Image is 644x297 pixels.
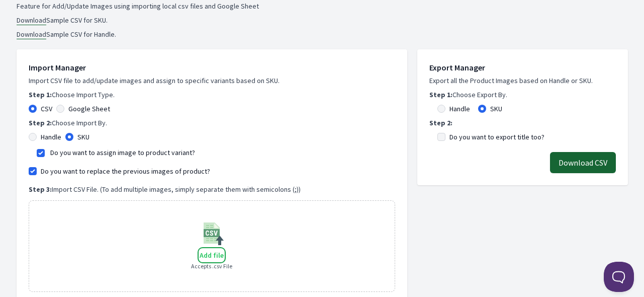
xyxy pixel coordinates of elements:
[449,104,470,114] label: Handle
[41,104,52,114] label: CSV
[41,166,210,176] label: Do you want to replace the previous images of product?
[429,118,452,127] b: Step 2:
[490,104,502,114] label: SKU
[68,104,110,114] label: Google Sheet
[429,61,616,73] h1: Export Manager
[41,132,61,142] label: Handle
[200,251,224,260] span: Add file
[77,132,89,142] label: SKU
[429,76,616,86] p: Export all the Product Images based on Handle or SKU.
[17,15,628,25] li: Sample CSV for SKU.
[191,261,232,271] p: Accepts .csv File
[29,118,395,128] p: Choose Import By.
[17,1,628,11] p: Feature for Add/Update Images using importing local csv files and Google Sheet
[29,90,52,99] b: Step 1:
[29,118,52,127] b: Step 2:
[50,148,195,157] label: Do you want to assign image to product variant?
[604,262,634,292] iframe: Toggle Customer Support
[29,184,395,194] p: Import CSV File. (To add multiple images, simply separate them with semicolons (;))
[449,132,544,142] label: Do you want to export title too?
[29,61,395,73] h1: Import Manager
[550,152,616,173] button: Download CSV
[429,90,616,100] p: Choose Export By.
[29,185,52,194] b: Step 3:
[17,29,628,39] li: Sample CSV for Handle.
[17,30,46,39] a: Download
[29,76,395,86] p: Import CSV file to add/update images and assign to specific variants based on SKU.
[17,16,46,25] a: Download
[29,90,395,100] p: Choose Import Type.
[429,90,452,99] b: Step 1:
